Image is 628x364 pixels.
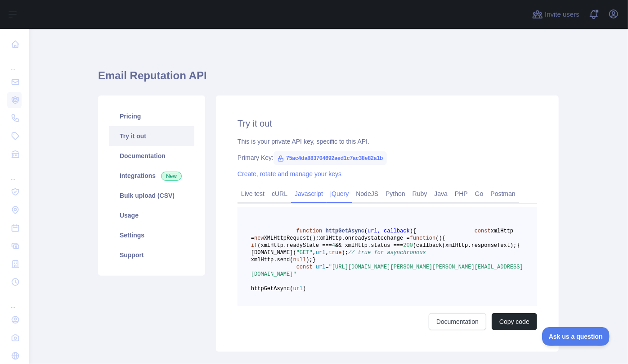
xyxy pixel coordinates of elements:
span: null [293,257,306,263]
span: callback(xmlHttp.responseText); [416,242,516,249]
span: if [251,242,257,249]
span: url [316,264,326,270]
span: httpGetAsync [326,228,364,234]
a: Documentation [429,313,486,330]
a: Javascript [291,187,327,201]
span: url, callback [368,228,410,234]
h2: Try it out [238,117,537,130]
span: 200 [403,242,413,249]
span: url [293,286,303,292]
span: true [329,250,342,256]
span: ); [306,257,312,263]
a: Documentation [109,146,194,166]
span: && xmlHttp.status === [335,242,403,249]
span: xmlHttp.send( [251,257,293,263]
span: (xmlHttp.readyState === [257,242,332,249]
span: XMLHttpRequest(); [264,235,319,241]
a: Python [382,187,409,201]
a: Support [109,245,194,265]
span: // true for asynchronous [348,250,426,256]
a: Create, rotate and manage your keys [238,170,341,177]
a: Ruby [409,187,431,201]
span: function [296,228,323,234]
span: } [517,242,520,249]
div: ... [7,54,22,72]
span: "[URL][DOMAIN_NAME][PERSON_NAME][PERSON_NAME][EMAIL_ADDRESS][DOMAIN_NAME]" [251,264,523,278]
span: ) [410,228,413,234]
span: ) [413,242,416,249]
a: NodeJS [352,187,382,201]
span: { [413,228,416,234]
span: "GET" [296,250,313,256]
span: = [326,264,329,270]
span: 4 [332,242,335,249]
span: url [316,250,326,256]
a: cURL [268,187,291,201]
a: Postman [487,187,519,201]
button: Invite users [530,7,581,22]
span: const [475,228,491,234]
a: Integrations New [109,166,194,186]
span: new [254,235,264,241]
span: const [296,264,313,270]
div: ... [7,292,22,310]
div: Primary Key: [238,153,537,162]
span: New [161,172,182,181]
a: Live test [238,187,268,201]
a: Bulk upload (CSV) [109,186,194,205]
a: Usage [109,205,194,225]
span: function [410,235,436,241]
span: 75ac4da883704692aed1c7ac38e82a1b [274,151,387,165]
span: ); [342,250,348,256]
span: , [313,250,316,256]
a: Settings [109,225,194,245]
a: Go [471,187,487,201]
button: Copy code [492,313,537,330]
a: PHP [451,187,471,201]
span: ( [364,228,368,234]
span: ( [435,235,439,241]
a: Java [431,187,452,201]
div: ... [7,164,22,182]
div: This is your private API key, specific to this API. [238,137,537,146]
span: } [313,257,316,263]
a: Pricing [109,106,194,126]
a: jQuery [327,187,352,201]
span: ) [439,235,442,241]
iframe: Toggle Customer Support [542,327,610,346]
a: Try it out [109,126,194,146]
span: httpGetAsync( [251,286,293,292]
span: [DOMAIN_NAME]( [251,250,296,256]
span: { [442,235,445,241]
span: , [326,250,329,256]
span: xmlHttp.onreadystatechange = [319,235,410,241]
span: ) [303,286,306,292]
span: Invite users [545,9,579,20]
h1: Email Reputation API [98,68,559,90]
